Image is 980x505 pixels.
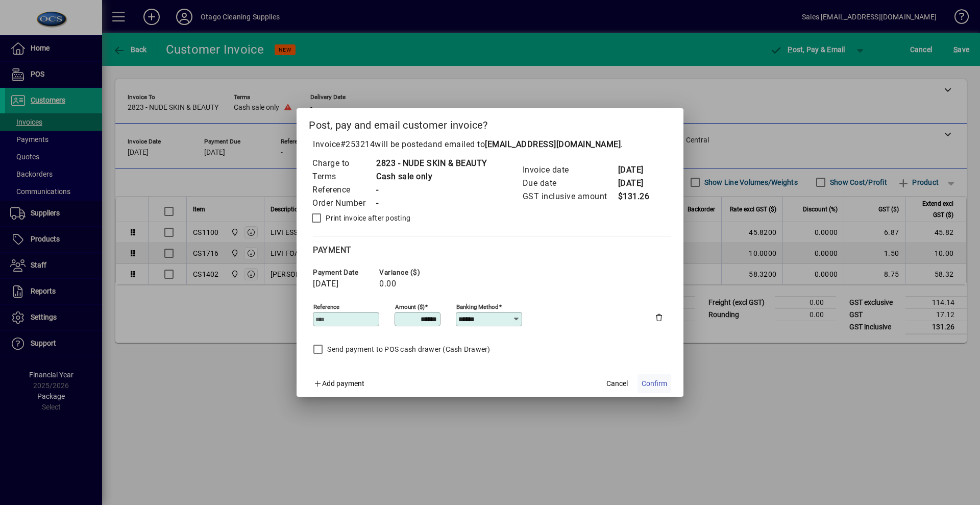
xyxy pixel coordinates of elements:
[312,170,376,183] td: Terms
[606,378,628,389] span: Cancel
[485,139,621,149] b: [EMAIL_ADDRESS][DOMAIN_NAME]
[309,138,671,151] p: Invoice will be posted .
[340,139,375,149] span: #253214
[395,303,425,310] mat-label: Amount ($)
[638,374,671,393] button: Confirm
[618,163,658,177] td: [DATE]
[325,344,490,354] label: Send payment to POS cash drawer (Cash Drawer)
[313,303,339,310] mat-label: Reference
[618,177,658,190] td: [DATE]
[313,269,374,276] span: Payment date
[376,197,487,210] td: -
[376,170,487,183] td: Cash sale only
[618,190,658,203] td: $131.26
[379,279,396,288] span: 0.00
[376,183,487,197] td: -
[428,139,621,149] span: and emailed to
[642,378,667,389] span: Confirm
[312,197,376,210] td: Order Number
[309,374,369,393] button: Add payment
[522,163,618,177] td: Invoice date
[379,269,440,276] span: Variance ($)
[522,190,618,203] td: GST inclusive amount
[456,303,499,310] mat-label: Banking method
[601,374,633,393] button: Cancel
[297,108,683,138] h2: Post, pay and email customer invoice?
[312,157,376,170] td: Charge to
[322,379,364,388] span: Add payment
[312,183,376,197] td: Reference
[376,157,487,170] td: 2823 - NUDE SKIN & BEAUTY
[522,177,618,190] td: Due date
[324,213,410,223] label: Print invoice after posting
[313,279,338,288] span: [DATE]
[313,245,352,255] span: Payment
